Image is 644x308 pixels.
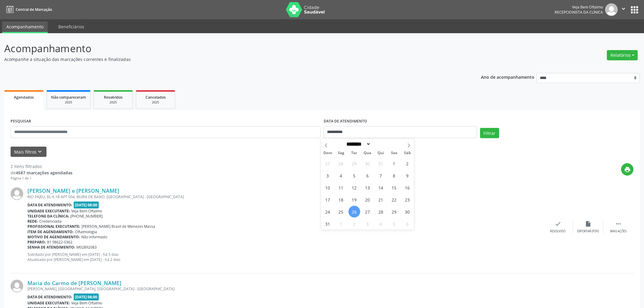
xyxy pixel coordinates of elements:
span: [DATE] 08:00 [74,202,99,208]
span: Agendados [14,95,34,100]
span: Agosto 27, 2025 [362,206,373,218]
p: Solicitado por [PERSON_NAME] em [DATE] - há 5 dias Atualizado por [PERSON_NAME] em [DATE] - há 2 ... [27,252,543,262]
b: Senha de atendimento: [27,245,75,250]
b: Profissional executante: [27,224,80,229]
p: Ano de acompanhamento [481,73,534,81]
span: Agosto 15, 2025 [388,182,400,193]
i:  [620,5,627,12]
span: M02892083 [76,245,97,250]
div: Mais ações [610,229,626,233]
button: apps [629,5,640,15]
span: Agosto 4, 2025 [335,170,347,181]
div: Exportar (PDF) [577,229,599,233]
span: Setembro 1, 2025 [335,218,347,230]
span: Veja Bem Oftalmo [71,300,102,306]
div: RIO PAJEU, BL A 1B APT 004, IBURA DE BAIXO, [GEOGRAPHIC_DATA] - [GEOGRAPHIC_DATA] [27,194,543,199]
b: Unidade executante: [27,300,70,306]
span: Agosto 28, 2025 [375,206,387,218]
input: Year [371,141,391,147]
div: [PERSON_NAME], [GEOGRAPHIC_DATA], [GEOGRAPHIC_DATA] - [GEOGRAPHIC_DATA] [27,286,543,291]
span: Agosto 17, 2025 [322,194,334,205]
span: Agosto 3, 2025 [322,170,334,181]
b: Preparo: [27,240,46,245]
label: DATA DE ATENDIMENTO [324,117,367,126]
i:  [615,221,622,227]
b: Item de agendamento: [27,229,74,234]
img: img [11,280,23,292]
span: Julho 28, 2025 [335,157,347,169]
span: Oftalmologia [75,229,97,234]
span: Setembro 2, 2025 [348,218,360,230]
span: [PERSON_NAME] Brasil de Menezes Massa [82,224,155,229]
b: Motivo de agendamento: [27,234,80,240]
span: Agosto 7, 2025 [375,170,387,181]
i: keyboard_arrow_down [37,148,43,155]
p: Acompanhamento [4,41,449,56]
span: Setembro 4, 2025 [375,218,387,230]
button: Mais filtroskeyboard_arrow_down [11,147,46,157]
span: Agosto 6, 2025 [362,170,373,181]
span: Agosto 24, 2025 [322,206,334,218]
div: Veja Bem Oftalmo [555,5,603,10]
span: Recepcionista da clínica [555,10,603,15]
span: Agosto 22, 2025 [388,194,400,205]
span: Agosto 26, 2025 [348,206,360,218]
span: Não compareceram [51,95,86,100]
span: Agosto 19, 2025 [348,194,360,205]
button: Filtrar [480,128,499,138]
span: Agosto 21, 2025 [375,194,387,205]
span: Sáb [401,151,414,155]
select: Month [344,141,371,147]
a: Central de Marcação [4,5,52,14]
span: Agosto 12, 2025 [348,182,360,193]
div: 2025 [98,100,128,105]
span: Seg [334,151,348,155]
span: Agosto 30, 2025 [402,206,413,218]
div: 2025 [140,100,171,105]
a: [PERSON_NAME] e [PERSON_NAME] [27,187,119,194]
div: 2 itens filtrados [11,163,72,170]
span: Julho 31, 2025 [375,157,387,169]
span: Agosto 25, 2025 [335,206,347,218]
a: Acompanhamento [2,21,48,33]
span: Central de Marcação [16,7,52,12]
span: Veja Bem Oftalmo [71,208,102,214]
span: Agosto 14, 2025 [375,182,387,193]
span: Julho 27, 2025 [322,157,334,169]
span: Agosto 9, 2025 [402,170,413,181]
span: Agosto 23, 2025 [402,194,413,205]
span: Julho 30, 2025 [362,157,373,169]
span: Dom [321,151,334,155]
div: 2025 [51,100,86,105]
span: [PHONE_NUMBER] [70,214,103,219]
div: Resolvido [550,229,566,233]
a: Beneficiários [54,21,88,32]
b: Rede: [27,219,38,224]
span: 81 98622-0362 [47,240,72,245]
img: img [605,3,618,16]
span: Agosto 18, 2025 [335,194,347,205]
span: [DATE] 08:00 [74,294,99,300]
span: Resolvidos [104,95,123,100]
span: Agosto 20, 2025 [362,194,373,205]
button: print [621,163,633,176]
span: Setembro 3, 2025 [362,218,373,230]
span: Agosto 13, 2025 [362,182,373,193]
span: Agosto 5, 2025 [348,170,360,181]
label: PESQUISAR [11,117,31,126]
b: Data de atendimento: [27,294,72,300]
strong: 4587 marcações agendadas [16,170,72,176]
span: Agosto 10, 2025 [322,182,334,193]
img: img [11,187,23,200]
i: check [555,221,561,227]
span: Agosto 8, 2025 [388,170,400,181]
button: Relatórios [607,50,638,60]
span: Cancelados [146,95,166,100]
span: Setembro 6, 2025 [402,218,413,230]
i: insert_drive_file [585,221,591,227]
span: Julho 29, 2025 [348,157,360,169]
span: Agosto 11, 2025 [335,182,347,193]
div: de [11,170,72,176]
span: Agosto 16, 2025 [402,182,413,193]
b: Unidade executante: [27,208,70,214]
